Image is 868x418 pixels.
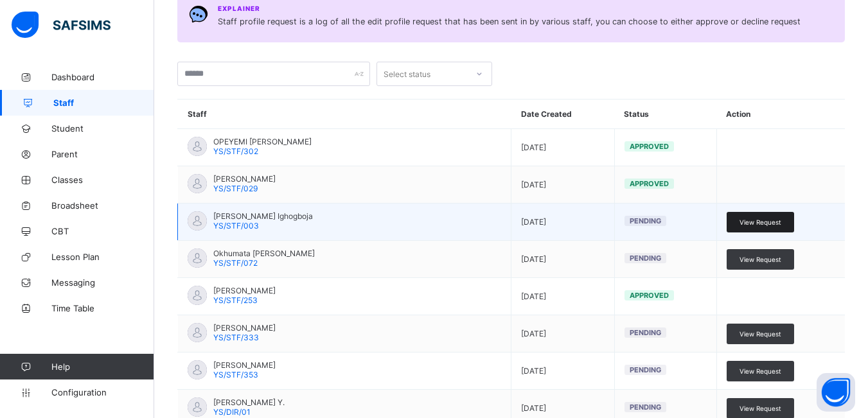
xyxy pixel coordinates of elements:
span: Lesson Plan [51,252,154,262]
img: default.svg [188,360,207,379]
span: Staff profile request is a log of all the edit profile request that has been sent in by various s... [218,15,801,28]
span: YS/STF/353 [213,370,258,379]
span: View Request [740,367,781,375]
span: [DATE] [521,180,605,189]
img: default.svg [188,248,207,268]
span: [DATE] [521,292,605,301]
span: Pending [630,365,661,374]
span: Help [51,361,154,372]
th: Status [614,100,716,129]
span: View Request [740,405,781,412]
span: Classes [51,175,154,185]
th: Date Created [511,100,615,129]
span: YS/STF/072 [213,258,258,268]
span: [PERSON_NAME] Y. [213,397,285,407]
span: [PERSON_NAME] [213,286,276,295]
span: Pending [630,216,661,225]
img: Chat.054c5d80b312491b9f15f6fadeacdca6.svg [189,4,208,24]
th: Action [716,100,845,129]
span: Configuration [51,387,154,397]
span: Approved [630,179,669,188]
img: default.svg [188,286,207,305]
span: [PERSON_NAME] [213,174,276,184]
span: YS/DIR/01 [213,407,251,417]
span: Time Table [51,303,154,313]
span: Okhumata [PERSON_NAME] [213,248,315,258]
span: Student [51,123,154,134]
span: [DATE] [521,217,605,227]
span: View Request [740,256,781,263]
span: [PERSON_NAME] [213,360,276,370]
span: Pending [630,403,661,412]
span: [DATE] [521,403,605,413]
span: Parent [51,149,154,159]
span: View Request [740,330,781,338]
img: default.svg [188,397,207,417]
button: Open asap [817,373,855,412]
span: Staff [53,98,154,108]
span: [PERSON_NAME] [213,323,276,333]
img: default.svg [188,211,207,231]
img: default.svg [188,323,207,342]
span: OPEYEMI [PERSON_NAME] [213,137,312,146]
img: default.svg [188,137,207,156]
span: YS/STF/003 [213,221,259,231]
span: Approved [630,291,669,300]
img: default.svg [188,174,207,193]
span: Explainer [218,4,260,12]
img: safsims [12,12,111,39]
span: View Request [740,218,781,226]
span: Broadsheet [51,200,154,211]
span: [DATE] [521,329,605,338]
span: Approved [630,142,669,151]
div: Select status [384,62,430,86]
span: Pending [630,254,661,263]
span: YS/STF/302 [213,146,258,156]
th: Staff [178,100,511,129]
span: Pending [630,328,661,337]
span: [DATE] [521,143,605,152]
span: CBT [51,226,154,236]
span: [DATE] [521,366,605,376]
span: Messaging [51,277,154,288]
span: [PERSON_NAME] Ighogboja [213,211,313,221]
span: YS/STF/333 [213,333,259,342]
span: [DATE] [521,254,605,264]
span: Dashboard [51,72,154,82]
span: YS/STF/029 [213,184,258,193]
span: YS/STF/253 [213,295,258,305]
